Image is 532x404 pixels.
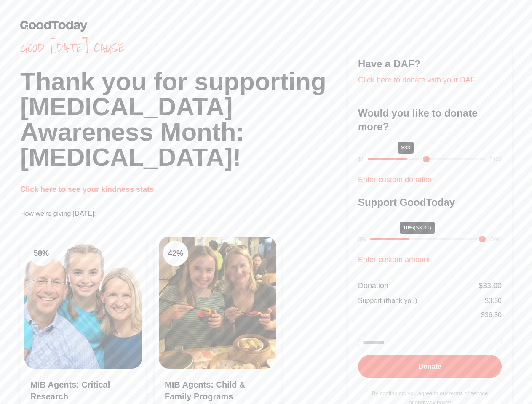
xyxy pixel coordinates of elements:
h3: Support GoodToday [358,196,502,209]
div: $33 [398,142,414,154]
div: 42 % [163,241,188,266]
img: Clean Cooking Alliance [159,237,276,369]
div: 0% [358,235,366,244]
div: 30% [491,235,502,244]
a: Enter custom amount [358,255,430,264]
h3: Have a DAF? [358,57,502,71]
a: Click here to donate with your DAF [358,76,475,84]
div: 58 % [29,241,54,266]
div: $1 [358,155,364,164]
span: 33.00 [483,282,502,290]
h3: MIB Agents: Child & Family Programs [165,379,270,402]
h3: MIB Agents: Critical Research [30,379,136,402]
span: ($3.30) [414,224,431,231]
div: $100 [489,155,502,164]
img: GoodToday [20,20,88,32]
div: 10% [400,222,435,234]
div: Donation [358,280,388,292]
div: $ [485,296,502,306]
div: $ [481,310,502,320]
a: Enter custom donation [358,175,434,184]
div: Support (thank you) [358,296,417,306]
h3: Would you like to donate more? [358,106,502,133]
span: 36.30 [485,311,502,319]
button: Donate [358,355,502,378]
div: $ [479,280,502,292]
h1: Thank you for supporting [MEDICAL_DATA] Awareness Month: [MEDICAL_DATA]! [20,69,348,170]
span: 3.30 [489,297,502,304]
a: Click here to see your kindness stats [20,185,154,194]
p: How we're giving [DATE]: [20,209,348,219]
img: Clean Air Task Force [24,237,142,369]
span: Good [DATE] cause [20,40,348,56]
